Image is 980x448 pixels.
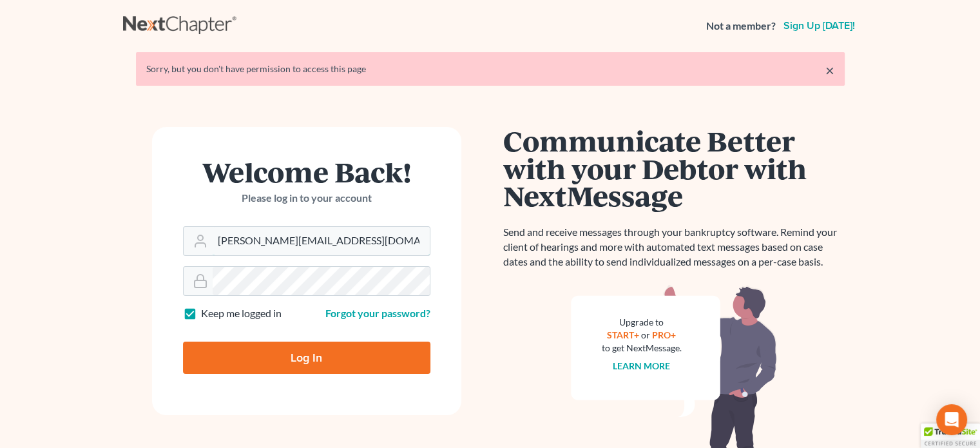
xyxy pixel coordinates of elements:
a: START+ [607,329,639,340]
div: Upgrade to [602,316,682,329]
h1: Communicate Better with your Debtor with NextMessage [503,127,845,209]
p: Send and receive messages through your bankruptcy software. Remind your client of hearings and mo... [503,225,845,269]
div: TrustedSite Certified [921,424,980,448]
div: to get NextMessage. [602,342,682,355]
strong: Not a member? [706,19,776,34]
a: Forgot your password? [325,307,430,319]
div: Open Intercom Messenger [936,404,967,435]
a: Learn more [613,360,670,371]
a: Sign up [DATE]! [781,21,858,31]
input: Email Address [213,227,430,255]
label: Keep me logged in [201,306,282,321]
div: Sorry, but you don't have permission to access this page [146,63,834,75]
input: Log In [183,342,430,374]
p: Please log in to your account [183,191,430,206]
h1: Welcome Back! [183,158,430,186]
span: or [641,329,650,340]
a: PRO+ [652,329,676,340]
a: × [825,63,834,78]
